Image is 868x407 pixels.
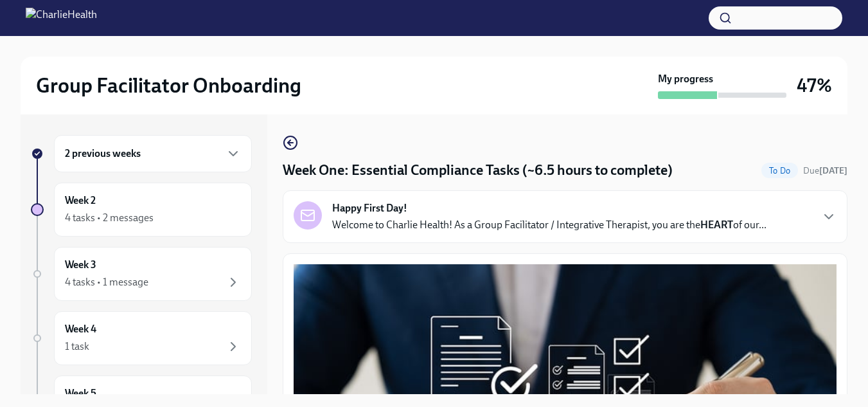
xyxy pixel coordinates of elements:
img: CharlieHealth [26,8,97,28]
strong: My progress [658,72,713,86]
h6: 2 previous weeks [65,147,141,161]
h6: Week 2 [65,194,96,208]
h4: Week One: Essential Compliance Tasks (~6.5 hours to complete) [283,161,673,180]
span: To Do [761,166,798,176]
strong: Happy First Day! [332,201,407,215]
h6: Week 3 [65,258,96,272]
h2: Group Facilitator Onboarding [36,73,301,98]
div: 4 tasks • 1 message [65,275,148,289]
div: 2 previous weeks [54,135,252,172]
span: Due [803,165,847,176]
span: September 15th, 2025 10:00 [803,165,847,177]
a: Week 41 task [31,311,252,365]
div: 4 tasks • 2 messages [65,211,154,225]
a: Week 34 tasks • 1 message [31,247,252,301]
strong: HEART [700,219,733,231]
h6: Week 4 [65,322,96,336]
div: 1 task [65,339,89,354]
h3: 47% [797,74,832,97]
p: Welcome to Charlie Health! As a Group Facilitator / Integrative Therapist, you are the of our... [332,218,766,232]
a: Week 24 tasks • 2 messages [31,183,252,237]
strong: [DATE] [819,165,847,176]
h6: Week 5 [65,386,96,401]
